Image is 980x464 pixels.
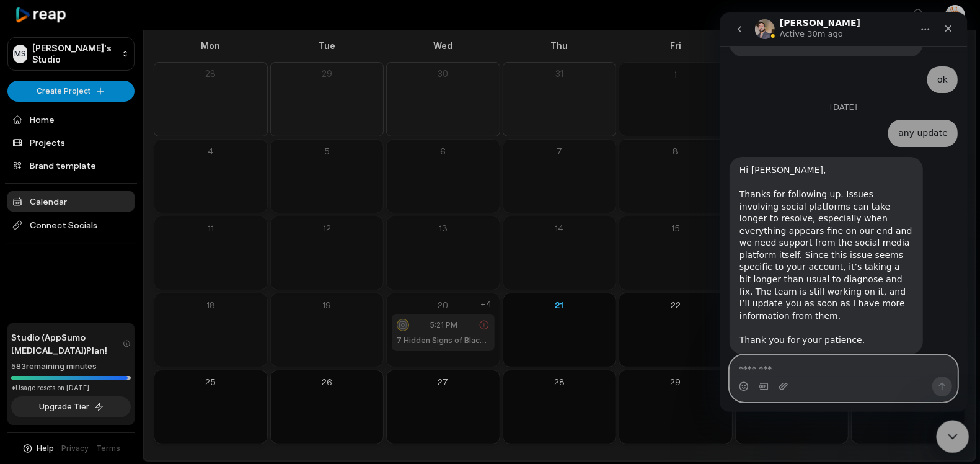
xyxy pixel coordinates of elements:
div: 4 [159,145,262,158]
div: 11 [159,221,262,234]
div: 19 [276,298,379,311]
div: 14 [508,221,611,234]
a: Terms [97,443,121,454]
div: 20 [392,298,495,311]
div: 30 [392,68,495,80]
a: Privacy [62,443,89,454]
span: Studio (AppSumo [MEDICAL_DATA]) Plan! [11,331,123,357]
iframe: To enrich screen reader interactions, please activate Accessibility in Grammarly extension settings [937,421,969,453]
div: 583 remaining minutes [11,360,131,373]
div: *Usage resets on [DATE] [11,383,131,393]
div: 1 [624,68,727,81]
div: 31 [508,68,611,80]
h1: 7 Hidden Signs of Black Magic Attacks [397,335,490,346]
div: Tue [270,39,384,52]
div: 7 [508,145,611,158]
div: Fri [619,39,733,52]
div: Mon [154,39,268,52]
button: Upgrade Tier [11,396,131,417]
div: MS [13,45,27,63]
button: Help [22,443,55,454]
div: 29 [276,68,379,80]
div: Thu [503,39,617,52]
iframe: To enrich screen reader interactions, please activate Accessibility in Grammarly extension settings [720,12,968,412]
a: Home [7,109,135,130]
div: 15 [624,221,727,234]
div: Wed [386,39,500,52]
div: 6 [392,145,495,158]
div: 12 [276,221,379,234]
div: 5 [276,145,379,158]
button: Create Project [7,81,135,102]
a: Calendar [7,191,135,212]
span: Help [37,443,55,454]
div: 8 [624,145,727,158]
div: 13 [392,221,495,234]
p: [PERSON_NAME]'s Studio [32,43,117,65]
a: Projects [7,132,135,153]
span: Connect Socials [7,214,135,236]
span: 5:21 PM [430,319,457,331]
a: Brand template [7,155,135,176]
div: 28 [159,68,262,80]
div: 18 [159,298,262,311]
